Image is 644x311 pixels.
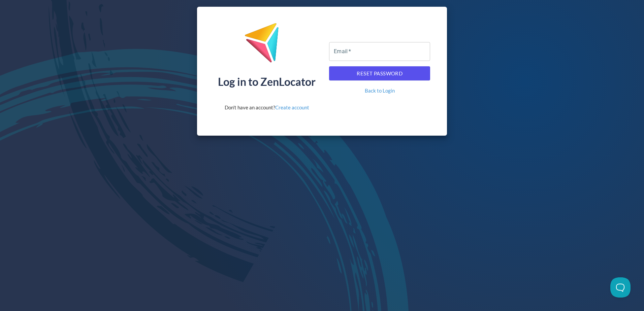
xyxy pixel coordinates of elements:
div: Log in to ZenLocator [218,76,316,87]
iframe: Toggle Customer Support [610,277,631,298]
button: Reset Password [329,66,430,80]
div: Don't have an account? [225,104,309,111]
a: Back to Login [365,87,395,94]
input: name@company.com [329,42,430,61]
img: ZenLocator [244,23,289,68]
span: Reset Password [336,69,423,78]
a: Create account [275,104,309,110]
